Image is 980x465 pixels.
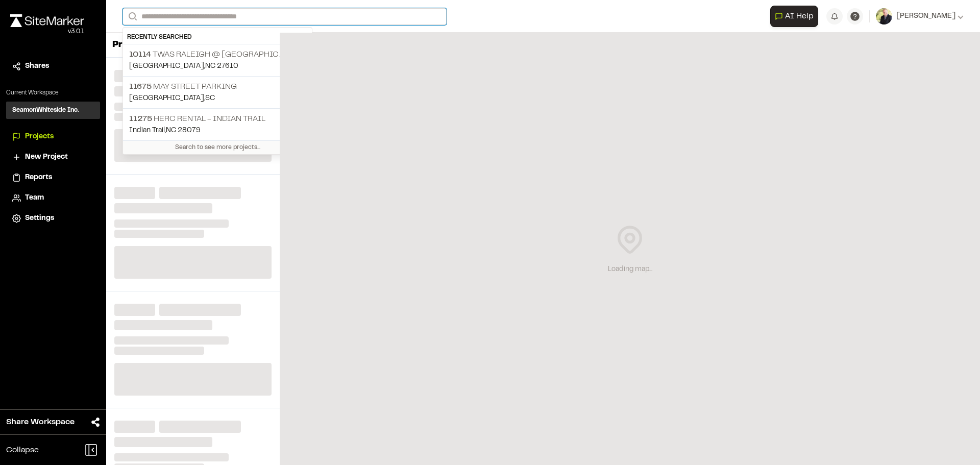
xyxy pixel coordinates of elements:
span: Settings [25,213,54,224]
div: Open AI Assistant [770,6,822,27]
a: New Project [12,152,94,163]
p: TWAS Raleigh @ [GEOGRAPHIC_DATA]. [129,48,306,61]
a: Settings [12,213,94,224]
span: Collapse [6,444,39,456]
h3: SeamonWhiteside Inc. [12,106,79,115]
span: Reports [25,172,52,183]
p: [GEOGRAPHIC_DATA] , NC 27610 [129,61,306,72]
p: Current Workspace [6,88,100,97]
a: 10114 TWAS Raleigh @ [GEOGRAPHIC_DATA].[GEOGRAPHIC_DATA],NC 27610 [123,44,312,76]
div: Loading map... [608,264,652,275]
a: 11275 Herc Rental - Indian TrailIndian Trail,NC 28079 [123,108,312,140]
div: Oh geez...please don't... [10,27,84,36]
span: 11675 [129,83,152,90]
a: Shares [12,61,94,72]
span: 10114 [129,51,151,58]
span: [PERSON_NAME] [896,11,955,22]
button: Open AI Assistant [770,6,818,27]
div: Recently Searched [123,31,312,44]
button: Search [122,8,141,25]
p: Herc Rental - Indian Trail [129,113,306,125]
p: Indian Trail , NC 28079 [129,125,306,136]
span: Team [25,192,44,204]
img: User [876,8,892,25]
span: Share Workspace [6,416,75,428]
img: rebrand.png [10,14,84,27]
span: Shares [25,61,49,72]
a: Reports [12,172,94,183]
span: Projects [25,131,54,142]
span: AI Help [785,10,814,22]
div: Search to see more projects... [123,140,312,154]
p: May Street Parking [129,81,306,93]
a: 11675 May Street Parking[GEOGRAPHIC_DATA],SC [123,76,312,108]
a: Team [12,192,94,204]
span: New Project [25,152,68,163]
a: Projects [12,131,94,142]
span: 11275 [129,115,152,123]
p: [GEOGRAPHIC_DATA] , SC [129,93,306,104]
p: Projects [112,38,151,52]
button: [PERSON_NAME] [876,8,964,25]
